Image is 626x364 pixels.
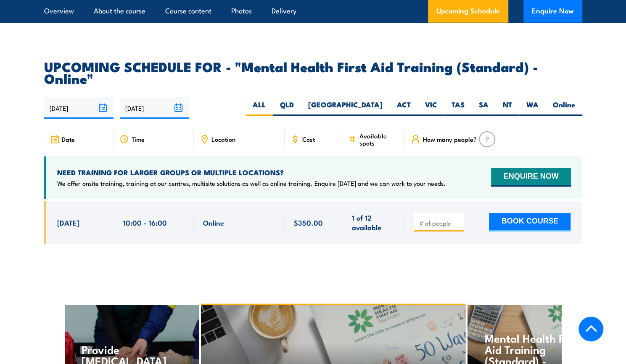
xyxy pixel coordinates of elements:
span: Location [211,135,235,143]
span: Online [203,218,224,227]
label: [GEOGRAPHIC_DATA] [301,100,390,116]
label: ACT [390,100,418,116]
span: [DATE] [57,218,79,227]
span: Available spots [359,132,399,146]
h4: NEED TRAINING FOR LARGER GROUPS OR MULTIPLE LOCATIONS? [57,168,446,177]
label: ALL [246,100,273,116]
button: ENQUIRE NOW [491,168,571,187]
p: We offer onsite training, training at our centres, multisite solutions as well as online training... [57,179,446,187]
span: Cost [302,135,315,143]
span: How many people? [423,135,476,143]
button: BOOK COURSE [489,213,571,231]
input: # of people [419,219,461,227]
span: Time [132,135,145,143]
label: SA [472,100,496,116]
label: QLD [273,100,301,116]
span: 10:00 - 16:00 [123,218,167,227]
label: VIC [418,100,444,116]
label: WA [519,100,546,116]
span: 1 of 12 available [351,213,396,232]
span: $350.00 [294,218,323,227]
input: From date [44,97,114,119]
label: Online [546,100,582,116]
input: To date [120,97,189,119]
span: Date [62,135,75,143]
h2: UPCOMING SCHEDULE FOR - "Mental Health First Aid Training (Standard) - Online" [44,60,582,84]
label: NT [496,100,519,116]
label: TAS [444,100,472,116]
